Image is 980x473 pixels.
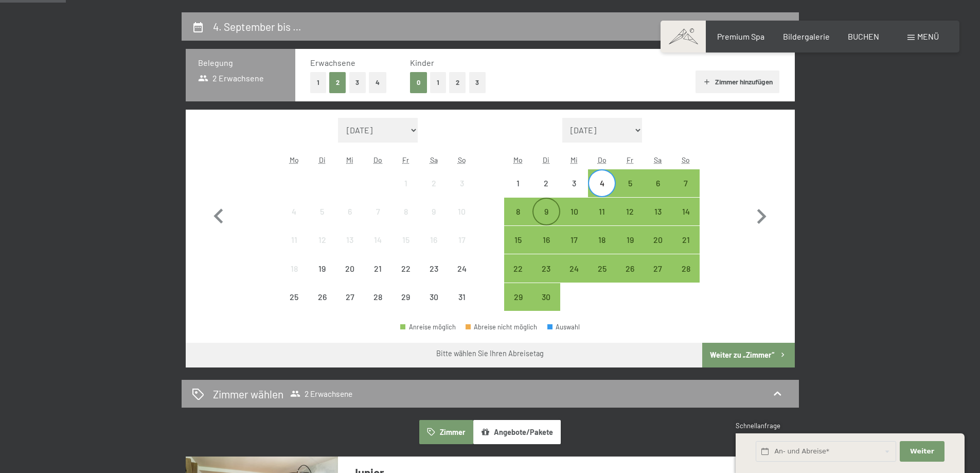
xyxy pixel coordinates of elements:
[420,254,448,282] div: Abreise nicht möglich
[281,293,307,319] div: 25
[290,155,299,164] abbr: Montag
[532,254,560,282] div: Abreise möglich
[448,254,475,282] div: Abreise nicht möglich
[532,169,560,197] div: Abreise nicht möglich
[547,324,580,330] div: Auswahl
[588,254,616,282] div: Abreise möglich
[449,265,474,290] div: 24
[280,254,308,282] div: Mon Aug 18 2025
[421,207,447,233] div: 9
[672,198,700,225] div: Sun Sep 14 2025
[588,198,616,225] div: Thu Sep 11 2025
[533,236,559,261] div: 16
[736,422,780,430] span: Schnellanfrage
[213,20,301,33] h2: 4. September bis …
[309,265,335,290] div: 19
[673,179,699,205] div: 7
[783,31,830,41] a: Bildergalerie
[336,198,364,225] div: Abreise nicht möglich
[421,179,447,205] div: 2
[392,283,420,311] div: Abreise nicht möglich
[560,226,588,254] div: Abreise möglich
[349,72,366,93] button: 3
[309,293,335,319] div: 26
[645,207,671,233] div: 13
[392,198,420,225] div: Abreise nicht möglich
[308,283,336,311] div: Tue Aug 26 2025
[309,236,335,261] div: 12
[672,226,700,254] div: Sun Sep 21 2025
[616,198,644,225] div: Fri Sep 12 2025
[505,207,531,233] div: 8
[336,198,364,225] div: Wed Aug 06 2025
[672,254,700,282] div: Abreise möglich
[673,265,699,290] div: 28
[365,236,391,261] div: 14
[533,265,559,290] div: 23
[198,57,283,68] h3: Belegung
[672,226,700,254] div: Abreise möglich
[430,72,446,93] button: 1
[420,226,448,254] div: Abreise nicht möglich
[672,169,700,197] div: Sun Sep 07 2025
[281,207,307,233] div: 4
[420,283,448,311] div: Abreise nicht möglich
[654,155,662,164] abbr: Samstag
[644,198,672,225] div: Abreise möglich
[420,283,448,311] div: Sat Aug 30 2025
[504,283,532,311] div: Mon Sep 29 2025
[473,420,561,444] button: Angebote/Pakete
[616,169,644,197] div: Fri Sep 05 2025
[571,155,578,164] abbr: Mittwoch
[310,72,326,93] button: 1
[392,226,420,254] div: Fri Aug 15 2025
[449,179,474,205] div: 3
[308,254,336,282] div: Tue Aug 19 2025
[448,283,475,311] div: Sun Aug 31 2025
[616,254,644,282] div: Fri Sep 26 2025
[419,420,473,444] button: Zimmer
[644,226,672,254] div: Abreise möglich
[336,283,364,311] div: Abreise nicht möglich
[589,179,615,205] div: 4
[900,441,944,462] button: Weiter
[532,254,560,282] div: Tue Sep 23 2025
[561,236,587,261] div: 17
[616,226,644,254] div: Abreise möglich
[645,265,671,290] div: 27
[504,254,532,282] div: Mon Sep 22 2025
[448,198,475,225] div: Sun Aug 10 2025
[682,155,690,164] abbr: Sonntag
[430,155,438,164] abbr: Samstag
[616,254,644,282] div: Abreise möglich
[337,293,363,319] div: 27
[504,169,532,197] div: Mon Sep 01 2025
[560,226,588,254] div: Wed Sep 17 2025
[598,155,607,164] abbr: Donnerstag
[589,265,615,290] div: 25
[337,207,363,233] div: 6
[717,31,764,41] span: Premium Spa
[364,198,392,225] div: Abreise nicht möglich
[560,254,588,282] div: Wed Sep 24 2025
[336,226,364,254] div: Abreise nicht möglich
[308,198,336,225] div: Tue Aug 05 2025
[364,226,392,254] div: Thu Aug 14 2025
[702,343,794,367] button: Weiter zu „Zimmer“
[696,71,779,93] button: Zimmer hinzufügen
[281,265,307,290] div: 18
[421,265,447,290] div: 23
[645,236,671,261] div: 20
[513,155,523,164] abbr: Montag
[449,72,466,93] button: 2
[364,226,392,254] div: Abreise nicht möglich
[505,265,531,290] div: 22
[364,283,392,311] div: Thu Aug 28 2025
[392,283,420,311] div: Fri Aug 29 2025
[644,254,672,282] div: Abreise möglich
[364,198,392,225] div: Thu Aug 07 2025
[533,293,559,319] div: 30
[448,254,475,282] div: Sun Aug 24 2025
[402,155,409,164] abbr: Freitag
[617,207,643,233] div: 12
